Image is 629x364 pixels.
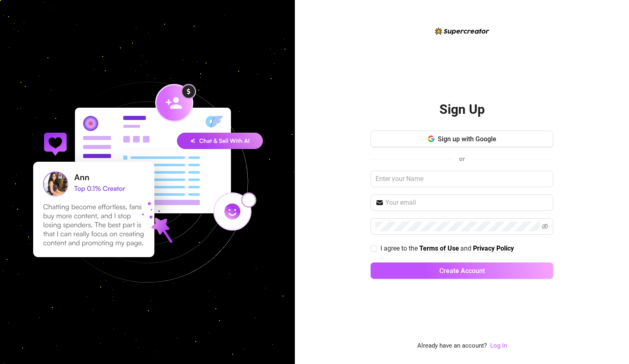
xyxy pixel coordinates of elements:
[490,342,507,349] a: Log In
[459,155,465,163] span: or
[6,41,289,324] img: signup-background-D0MIrEPF.svg
[371,131,553,147] button: Sign up with Google
[371,262,553,279] button: Create Account
[438,135,496,143] span: Sign up with Google
[439,267,485,275] span: Create Account
[473,244,514,253] a: Privacy Policy
[417,341,487,351] span: Already have an account?
[439,101,485,118] h2: Sign Up
[419,244,459,253] a: Terms of Use
[542,223,548,230] span: eye-invisible
[435,27,489,35] img: logo-BBDzfeDw.svg
[371,171,553,187] input: Enter your Name
[490,341,507,351] a: Log In
[460,244,473,252] span: and
[473,244,514,252] strong: Privacy Policy
[419,244,459,252] strong: Terms of Use
[385,198,548,208] input: Your email
[380,244,419,252] span: I agree to the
